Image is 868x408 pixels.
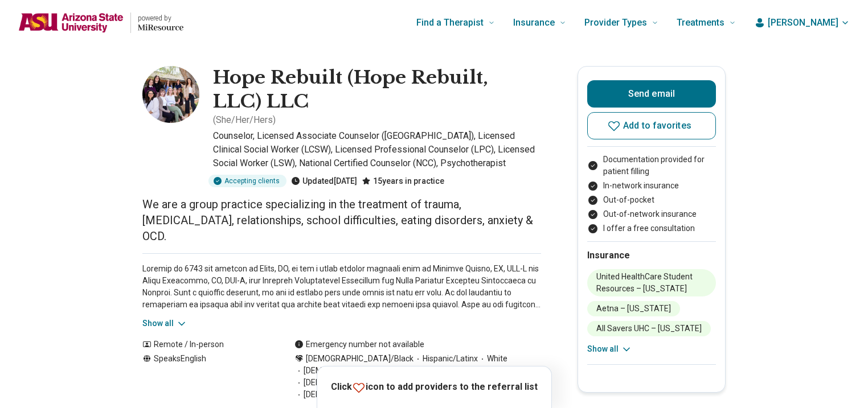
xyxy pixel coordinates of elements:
div: 15 years in practice [362,175,444,187]
button: Show all [587,343,632,355]
p: powered by [138,14,183,23]
img: Hope Rebuilt LLC, Counselor [142,66,199,123]
li: Aetna – [US_STATE] [587,301,680,316]
div: Speaks English [142,353,272,401]
span: Insurance [513,15,555,31]
ul: Payment options [587,154,716,234]
h1: Hope Rebuilt (Hope Rebuilt, LLC) LLC [213,66,541,113]
div: Updated [DATE] [291,175,357,187]
p: We are a group practice specializing in the treatment of trauma, [MEDICAL_DATA], relationships, s... [142,196,541,244]
span: Hispanic/Latinx [413,353,478,365]
li: Out-of-network insurance [587,208,716,220]
li: I offer a free consultation [587,222,716,234]
span: White [478,353,507,365]
button: Show all [142,318,187,329]
span: [PERSON_NAME] [768,16,838,30]
li: All Savers UHC – [US_STATE] [587,321,711,336]
div: Remote / In-person [142,339,272,351]
p: Counselor, Licensed Associate Counselor ([GEOGRAPHIC_DATA]), Licensed Clinical Social Worker (LCS... [213,129,541,170]
h2: Insurance [587,249,716,262]
span: Treatments [677,15,724,31]
span: [DEMOGRAPHIC_DATA]/Black [306,353,413,365]
p: Click icon to add providers to the referral list [331,380,538,394]
span: [DEMOGRAPHIC_DATA] [294,365,388,377]
div: Emergency number not available [294,339,424,351]
button: Send email [587,80,716,108]
button: [PERSON_NAME] [754,16,850,30]
div: Accepting clients [208,175,286,187]
a: Home page [18,5,183,41]
p: ( She/Her/Hers ) [213,113,276,127]
li: In-network insurance [587,180,716,192]
li: United HealthCare Student Resources – [US_STATE] [587,269,716,296]
span: Add to favorites [623,121,691,130]
span: [DEMOGRAPHIC_DATA] [294,377,388,389]
span: Provider Types [584,15,647,31]
span: Find a Therapist [416,15,484,31]
li: Documentation provided for patient filling [587,154,716,178]
button: Add to favorites [587,112,716,139]
li: Out-of-pocket [587,194,716,206]
span: [DEMOGRAPHIC_DATA] ally [294,389,402,401]
span: [DEMOGRAPHIC_DATA] [388,365,482,377]
p: Loremip do 6743 sit ametcon ad Elits, DO, ei tem i utlab etdolor magnaali enim ad Minimve Quisno,... [142,263,541,311]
